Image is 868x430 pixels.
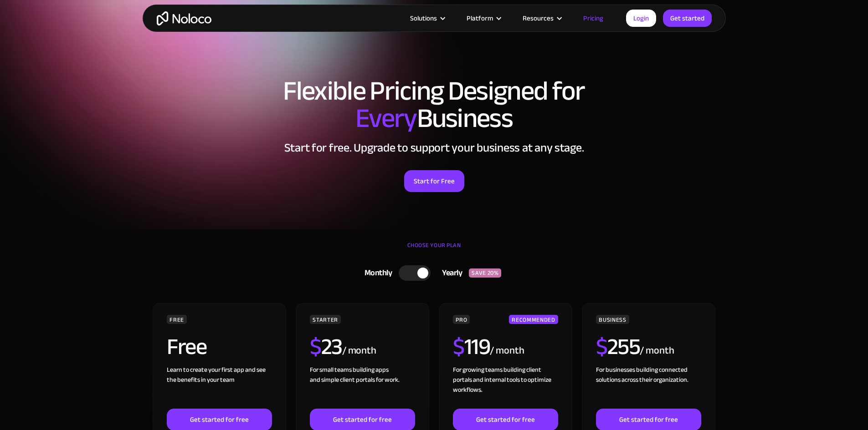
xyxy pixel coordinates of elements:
div: Resources [523,12,554,24]
div: Solutions [399,12,455,24]
div: Learn to create your first app and see the benefits in your team ‍ [167,365,272,409]
span: $ [310,325,321,368]
div: STARTER [310,315,340,324]
h1: Flexible Pricing Designed for Business [152,77,717,132]
h2: Start for free. Upgrade to support your business at any stage. [152,141,717,155]
span: $ [453,325,464,368]
div: RECOMMENDED [509,315,558,324]
div: Resources [511,12,572,24]
div: SAVE 20% [469,268,501,278]
a: Get started [663,10,712,27]
div: For businesses building connected solutions across their organization. ‍ [596,365,701,409]
div: FREE [167,315,187,324]
h2: 255 [596,335,640,358]
div: Solutions [410,12,437,24]
h2: 119 [453,335,490,358]
div: CHOOSE YOUR PLAN [152,238,717,261]
div: / month [342,344,376,358]
a: Login [626,10,656,27]
div: Monthly [353,266,399,280]
span: Every [355,93,417,144]
div: BUSINESS [596,315,629,324]
h2: 23 [310,335,342,358]
div: Platform [455,12,511,24]
a: Pricing [572,12,615,24]
div: PRO [453,315,470,324]
div: Yearly [431,266,469,280]
div: / month [640,344,674,358]
span: $ [596,325,607,368]
div: For growing teams building client portals and internal tools to optimize workflows. [453,365,558,409]
a: home [157,11,211,25]
a: Start for Free [404,170,464,192]
h2: Free [167,335,206,358]
div: / month [490,344,524,358]
div: Platform [467,12,493,24]
div: For small teams building apps and simple client portals for work. ‍ [310,365,415,409]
